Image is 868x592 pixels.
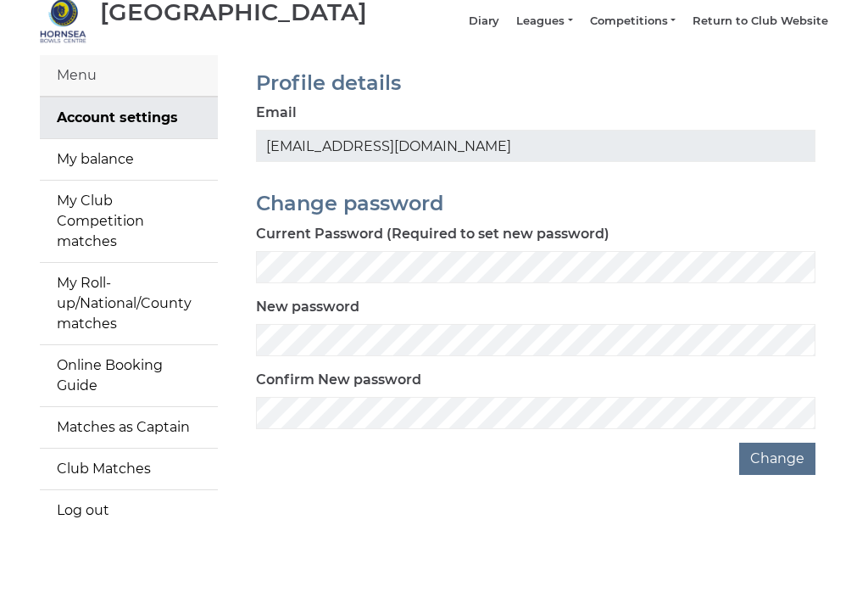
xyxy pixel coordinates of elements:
a: Return to Club Website [693,14,828,29]
label: Confirm New password [256,370,421,390]
h2: Profile details [256,72,815,94]
a: Online Booking Guide [40,345,218,406]
a: Matches as Captain [40,407,218,448]
h2: Change password [256,193,815,215]
a: Club Matches [40,449,218,489]
a: Diary [469,14,499,29]
a: My balance [40,139,218,180]
div: Menu [40,55,218,97]
a: Competitions [590,14,676,29]
a: Leagues [516,14,572,29]
a: My Roll-up/National/County matches [40,263,218,344]
label: New password [256,297,359,317]
label: Email [256,103,297,123]
a: Account settings [40,98,218,138]
a: Log out [40,490,218,531]
a: My Club Competition matches [40,181,218,262]
label: Current Password (Required to set new password) [256,224,609,244]
button: Change [739,443,815,475]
